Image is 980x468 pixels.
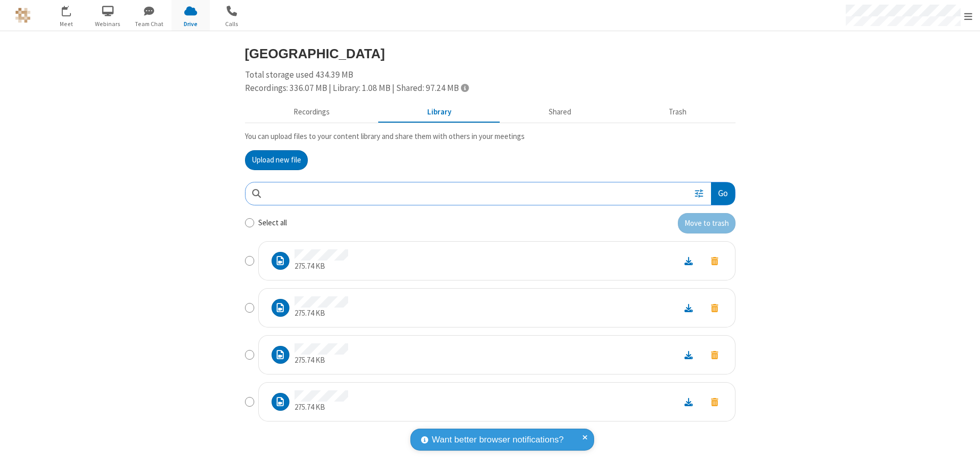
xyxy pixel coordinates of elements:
[432,433,563,447] span: Want better browser notifications?
[461,83,469,92] span: Totals displayed include files that have been moved to the trash.
[702,348,727,362] button: Move to trash
[130,19,168,29] span: Team Chat
[295,261,348,272] p: 275.74 KB
[702,395,727,409] button: Move to trash
[675,396,702,408] a: Download file
[245,131,736,143] p: You can upload files to your content library and share them with others in your meetings
[295,402,348,413] p: 275.74 KB
[702,301,727,315] button: Move to trash
[47,19,86,29] span: Meet
[15,8,31,23] img: QA Selenium DO NOT DELETE OR CHANGE
[675,302,702,314] a: Download file
[258,217,287,229] label: Select all
[89,19,127,29] span: Webinars
[245,46,736,61] h3: [GEOGRAPHIC_DATA]
[702,254,727,268] button: Move to trash
[379,103,500,122] button: Content library
[295,308,348,319] p: 275.74 KB
[245,103,379,122] button: Recorded meetings
[67,6,77,13] div: 11
[678,213,736,233] button: Move to trash
[213,19,251,29] span: Calls
[245,150,308,171] button: Upload new file
[171,19,210,29] span: Drive
[620,103,736,122] button: Trash
[711,182,734,205] button: Go
[245,68,736,95] div: Total storage used 434.39 MB
[245,82,736,95] div: Recordings: 336.07 MB | Library: 1.08 MB | Shared: 97.24 MB
[675,349,702,361] a: Download file
[675,255,702,267] a: Download file
[295,355,348,366] p: 275.74 KB
[500,103,620,122] button: Shared during meetings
